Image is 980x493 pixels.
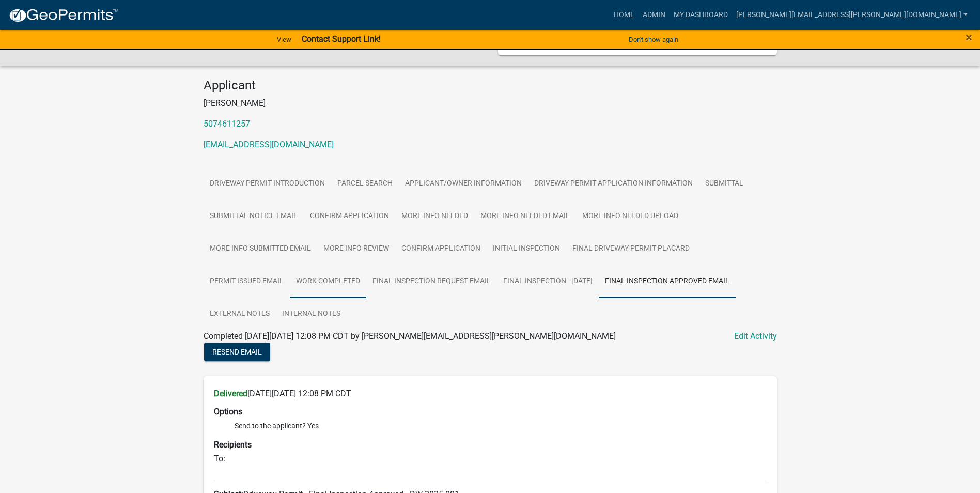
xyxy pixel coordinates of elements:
strong: Delivered [214,389,247,398]
a: [PERSON_NAME][EMAIL_ADDRESS][PERSON_NAME][DOMAIN_NAME] [732,5,972,25]
a: Final Driveway Permit Placard [566,233,696,266]
a: More Info Needed Upload [576,200,685,233]
a: More Info Needed [395,200,474,233]
strong: Options [214,407,242,417]
p: [PERSON_NAME] [204,97,777,110]
a: Final Inspection - [DATE] [497,265,599,298]
strong: Contact Support Link! [302,34,381,44]
a: Edit Activity [734,330,777,343]
a: Submittal [699,167,750,201]
a: My Dashboard [670,5,732,25]
a: Driveway Permit Introduction [204,167,331,201]
li: Send to the applicant? Yes [235,421,767,432]
a: Parcel search [331,167,399,201]
a: Permit Issued Email [204,265,290,298]
a: Home [610,5,639,25]
button: Resend Email [204,343,270,361]
span: × [966,30,972,44]
span: Completed [DATE][DATE] 12:08 PM CDT by [PERSON_NAME][EMAIL_ADDRESS][PERSON_NAME][DOMAIN_NAME] [204,331,616,341]
a: More Info Review [317,233,395,266]
a: Work Completed [290,265,366,298]
span: Resend Email [212,347,262,356]
strong: Recipients [214,440,252,450]
a: External Notes [204,298,276,331]
button: Don't show again [625,31,682,48]
a: Confirm Application [304,200,395,233]
a: Internal Notes [276,298,347,331]
a: Final Inspection Request Email [366,265,497,298]
a: More Info Submitted Email [204,233,317,266]
h4: Applicant [204,78,777,93]
a: View [273,31,295,48]
button: Close [966,31,972,43]
a: Driveway Permit Application Information [528,167,699,201]
a: Confirm Application [395,233,487,266]
a: Initial Inspection [487,233,566,266]
a: Final Inspection Approved Email [599,265,736,298]
a: More Info Needed Email [474,200,576,233]
a: Admin [639,5,670,25]
a: Applicant/Owner Information [399,167,528,201]
h6: To: [214,454,767,464]
a: 5074611257 [204,119,250,129]
a: [EMAIL_ADDRESS][DOMAIN_NAME] [204,140,334,149]
h6: [DATE][DATE] 12:08 PM CDT [214,389,767,398]
a: Submittal Notice Email [204,200,304,233]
